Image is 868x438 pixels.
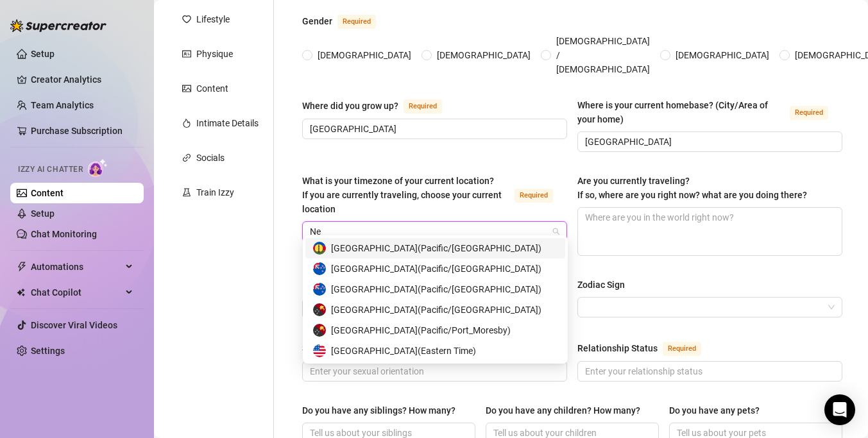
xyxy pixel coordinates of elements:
label: Birth Date [302,278,401,293]
span: Required [790,106,828,120]
span: Chat Copilot [31,282,122,303]
span: fire [182,119,191,128]
a: Chat Monitoring [31,229,97,239]
span: [DEMOGRAPHIC_DATA] [432,48,536,62]
img: AI Chatter [88,158,108,177]
span: link [182,153,191,162]
div: Socials [196,151,225,165]
div: Zodiac Sign [577,278,625,292]
span: [GEOGRAPHIC_DATA] ( Eastern Time ) [331,344,476,358]
a: Purchase Subscription [31,126,123,136]
span: [DEMOGRAPHIC_DATA] [312,48,416,62]
img: us [313,344,326,357]
label: Do you have any siblings? How many? [302,403,464,417]
label: Gender [302,13,390,29]
div: Intimate Details [196,116,259,130]
img: logo-BBDzfeDw.svg [10,19,106,32]
div: Do you have any pets? [669,403,760,417]
label: Sexual Orientation [302,341,436,356]
div: Where did you grow up? [302,99,398,113]
input: Where is your current homebase? (City/Area of your home) [585,135,832,149]
img: nz [313,283,326,296]
a: Settings [31,346,65,356]
span: [GEOGRAPHIC_DATA] ( Pacific/Port_Moresby ) [331,323,511,337]
span: Izzy AI Chatter [18,164,83,176]
div: Sexual Orientation [302,341,379,355]
label: Do you have any pets? [669,403,769,417]
div: Train Izzy [196,185,234,199]
label: Where did you grow up? [302,98,456,114]
div: Open Intercom Messenger [824,394,855,425]
a: Team Analytics [31,100,94,110]
label: Relationship Status [577,341,715,356]
span: Required [515,189,553,203]
span: Required [663,342,701,356]
span: heart [182,15,191,24]
div: Birth Date [302,278,343,292]
span: Are you currently traveling? If so, where are you right now? what are you doing there? [577,176,807,200]
span: [DEMOGRAPHIC_DATA] [670,48,774,62]
label: Zodiac Sign [577,278,634,292]
img: Chat Copilot [17,288,25,297]
div: Lifestyle [196,12,230,26]
span: picture [182,84,191,93]
a: Setup [31,208,55,219]
span: Automations [31,257,122,277]
a: Content [31,188,64,198]
span: thunderbolt [17,262,27,272]
div: Where is your current homebase? (City/Area of your home) [577,98,785,126]
input: Relationship Status [585,364,832,378]
input: Where did you grow up? [310,122,557,136]
span: [GEOGRAPHIC_DATA] ( Pacific/[GEOGRAPHIC_DATA] ) [331,241,541,255]
div: Do you have any siblings? How many? [302,403,455,417]
img: pg [313,303,326,316]
div: Gender [302,14,332,28]
a: Creator Analytics [31,69,133,90]
span: idcard [182,49,191,58]
span: Required [337,15,376,29]
input: Sexual Orientation [310,364,557,378]
span: [GEOGRAPHIC_DATA] ( Pacific/[GEOGRAPHIC_DATA] ) [331,282,541,296]
label: Do you have any children? How many? [486,403,649,417]
span: experiment [182,188,191,197]
img: nz [313,262,326,275]
span: Required [404,99,442,114]
img: pg [313,324,326,337]
a: Discover Viral Videos [31,320,117,330]
span: [GEOGRAPHIC_DATA] ( Pacific/[GEOGRAPHIC_DATA] ) [331,303,541,317]
div: Do you have any children? How many? [486,403,640,417]
img: nc [313,242,326,255]
a: Setup [31,49,55,59]
div: Physique [196,47,233,61]
span: [GEOGRAPHIC_DATA] ( Pacific/[GEOGRAPHIC_DATA] ) [331,262,541,276]
div: Relationship Status [577,341,658,355]
label: Where is your current homebase? (City/Area of your home) [577,98,842,126]
span: What is your timezone of your current location? If you are currently traveling, choose your curre... [302,176,502,214]
div: Content [196,81,228,96]
span: [DEMOGRAPHIC_DATA] / [DEMOGRAPHIC_DATA] [551,34,655,76]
